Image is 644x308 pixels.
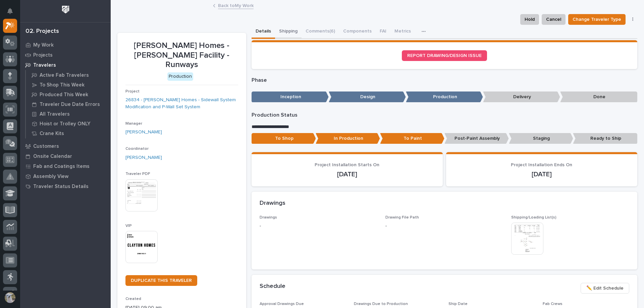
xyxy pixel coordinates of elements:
[448,302,468,306] span: Ship Date
[26,119,111,128] a: Hoist or Trolley ONLY
[26,80,111,89] a: To Shop This Week
[354,302,408,306] span: Drawings Due to Production
[454,170,629,178] p: [DATE]
[316,133,380,144] p: In Production
[260,223,377,230] p: -
[542,14,566,25] button: Cancel
[40,121,91,127] p: Hoist or Trolley ONLY
[26,109,111,119] a: All Travelers
[40,72,89,78] p: Active Fab Travelers
[125,122,142,126] span: Manager
[125,89,140,94] span: Project
[218,1,254,9] a: Back toMy Work
[260,170,435,178] p: [DATE]
[33,143,59,149] p: Customers
[380,133,444,144] p: To Paint
[33,52,53,58] p: Projects
[402,50,487,61] a: REPORT DRAWING/DESIGN ISSUE
[20,151,111,161] a: Onsite Calendar
[125,147,149,151] span: Coordinator
[40,102,100,108] p: Traveler Due Date Errors
[33,62,56,68] p: Travelers
[3,4,17,18] button: Notifications
[568,14,626,25] button: Change Traveler Type
[33,174,68,180] p: Assembly View
[26,129,111,138] a: Crane Kits
[543,302,562,306] span: Fab Crews
[560,91,637,103] p: Done
[3,291,17,305] button: users-avatar
[390,25,415,39] button: Metrics
[260,215,277,220] span: Drawings
[125,275,197,286] a: DUPLICATE THIS TRAVELER
[252,133,316,144] p: To Shop
[20,181,111,191] a: Traveler Status Details
[252,77,638,83] p: Phase
[302,25,339,39] button: Comments (6)
[444,133,509,144] p: Post-Paint Assembly
[33,153,72,160] p: Onsite Calendar
[520,14,539,25] button: Hold
[40,82,85,88] p: To Shop This Week
[385,215,419,220] span: Drawing File Path
[546,15,561,23] span: Cancel
[252,25,275,39] button: Details
[33,164,90,170] p: Fab and Coatings Items
[167,72,193,81] div: Production
[525,15,535,23] span: Hold
[385,223,387,230] p: -
[59,3,72,16] img: Workspace Logo
[33,42,54,48] p: My Work
[573,133,637,144] p: Ready to Ship
[483,91,560,103] p: Delivery
[40,131,64,137] p: Crane Kits
[40,92,88,98] p: Produced This Week
[125,224,132,228] span: VIP
[260,283,285,290] h2: Schedule
[20,40,111,50] a: My Work
[511,215,556,220] span: Shipping/Loading List(s)
[131,278,192,283] span: DUPLICATE THIS TRAVELER
[581,283,629,294] button: ✏️ Edit Schedule
[26,90,111,99] a: Produced This Week
[26,70,111,80] a: Active Fab Travelers
[125,297,141,301] span: Created
[586,284,624,292] span: ✏️ Edit Schedule
[509,133,573,144] p: Staging
[260,302,304,306] span: Approval Drawings Due
[315,163,379,167] span: Project Installation Starts On
[252,91,329,103] p: Inception
[33,184,89,190] p: Traveler Status Details
[511,163,572,167] span: Project Installation Ends On
[20,161,111,171] a: Fab and Coatings Items
[26,100,111,109] a: Traveler Due Date Errors
[20,171,111,181] a: Assembly View
[40,111,70,117] p: All Travelers
[125,97,238,111] a: 26834 - [PERSON_NAME] Homes - Sidewall System Modification and P-Wall Set System
[329,91,406,103] p: Design
[339,25,376,39] button: Components
[260,200,285,207] h2: Drawings
[125,172,150,176] span: Traveler PDF
[125,129,162,136] a: [PERSON_NAME]
[275,25,302,39] button: Shipping
[20,50,111,60] a: Projects
[20,60,111,70] a: Travelers
[407,53,482,58] span: REPORT DRAWING/DESIGN ISSUE
[25,28,59,35] div: 02. Projects
[125,154,162,161] a: [PERSON_NAME]
[406,91,483,103] p: Production
[8,8,17,19] div: Notifications
[573,15,621,23] span: Change Traveler Type
[376,25,390,39] button: FAI
[125,41,238,70] p: [PERSON_NAME] Homes - [PERSON_NAME] Facility - Runways
[20,141,111,151] a: Customers
[252,112,638,118] p: Production Status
